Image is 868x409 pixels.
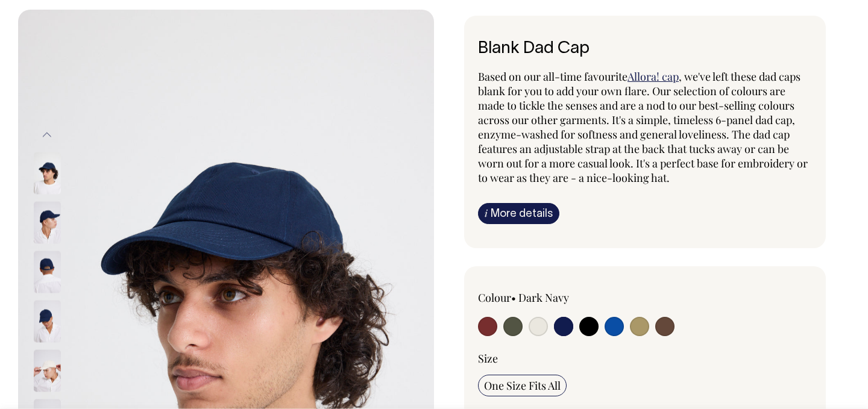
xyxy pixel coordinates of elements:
[478,69,808,185] span: , we've left these dad caps blank for you to add your own flare. Our selection of colours are mad...
[478,69,627,84] span: Based on our all-time favourite
[484,378,561,393] span: One Size Fits All
[478,40,812,58] h6: Blank Dad Cap
[34,350,61,392] img: natural
[478,203,559,224] a: iMore details
[34,251,61,293] img: dark-navy
[34,301,61,343] img: dark-navy
[38,122,56,149] button: Previous
[627,69,679,84] a: Allora! cap
[511,290,516,305] span: •
[485,207,488,219] span: i
[478,375,567,396] input: One Size Fits All
[34,152,61,195] img: dark-navy
[518,290,569,305] label: Dark Navy
[478,351,812,366] div: Size
[478,290,612,305] div: Colour
[34,202,61,244] img: dark-navy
